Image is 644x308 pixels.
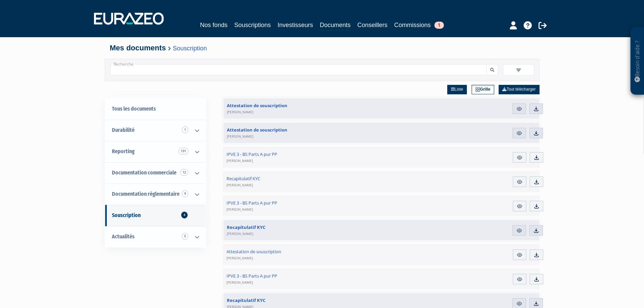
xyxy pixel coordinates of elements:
[533,179,540,185] img: download.svg
[517,179,523,185] img: eye.svg
[182,126,188,133] span: 1
[227,127,287,139] span: Attestation de souscription
[105,120,206,141] a: Durabilité 1
[227,224,265,236] span: Recapitulatif KYC
[181,212,188,218] span: 4
[182,190,188,197] span: 9
[223,220,422,240] a: Recapitulatif KYC[PERSON_NAME]
[533,301,539,307] img: download.svg
[227,231,253,236] span: [PERSON_NAME]
[517,203,523,209] img: eye.svg
[516,130,522,136] img: eye.svg
[227,134,253,139] span: [PERSON_NAME]
[227,110,253,114] span: [PERSON_NAME]
[234,20,271,30] a: Souscriptions
[226,175,260,188] span: Recapitulatif KYC
[105,205,206,226] a: Souscription4
[105,141,206,162] a: Reporting 131
[533,203,540,209] img: download.svg
[516,106,522,112] img: eye.svg
[499,85,539,94] a: Tout télécharger
[223,98,422,119] a: Attestation de souscription[PERSON_NAME]
[182,233,188,240] span: 5
[226,256,253,260] span: [PERSON_NAME]
[112,233,135,240] span: Actualités
[226,200,277,212] span: IPVE 3 - BS Parts A pur PP
[112,148,135,155] span: Reporting
[357,20,387,30] a: Conseillers
[278,20,313,30] a: Investisseurs
[533,276,540,282] img: download.svg
[226,151,277,163] span: IPVE 3 - BS Parts A pur PP
[200,20,228,30] a: Nos fonds
[533,130,539,136] img: download.svg
[178,148,188,155] span: 131
[223,171,423,192] a: Recapitulatif KYC[PERSON_NAME]
[105,162,206,184] a: Documentation commerciale 12
[223,244,423,265] a: Attestation de souscription[PERSON_NAME]
[223,147,423,168] a: IPVE 3 - BS Parts A pur PP[PERSON_NAME]
[112,212,141,218] span: Souscription
[112,169,176,176] span: Documentation commerciale
[517,252,523,258] img: eye.svg
[533,228,539,234] img: download.svg
[394,20,444,30] a: Commissions1
[110,44,534,52] h4: Mes documents
[223,123,422,143] a: Attestation de souscription[PERSON_NAME]
[533,155,540,161] img: download.svg
[472,85,494,94] a: Grille
[226,273,277,285] span: IPVE 3 - BS Parts A pur PP
[173,45,207,52] a: Souscription
[533,106,539,112] img: download.svg
[227,102,287,115] span: Attestation de souscription
[516,67,522,73] img: filter.svg
[112,191,180,197] span: Documentation règlementaire
[223,195,423,216] a: IPVE 3 - BS Parts A pur PP[PERSON_NAME]
[226,207,253,212] span: [PERSON_NAME]
[475,87,480,92] img: grid.svg
[226,183,253,187] span: [PERSON_NAME]
[447,85,467,94] a: Liste
[634,31,641,92] p: Besoin d'aide ?
[533,252,540,258] img: download.svg
[94,13,164,25] img: 1732889491-logotype_eurazeo_blanc_rvb.png
[517,276,523,282] img: eye.svg
[226,248,281,261] span: Attestation de souscription
[434,22,444,29] span: 1
[516,301,522,307] img: eye.svg
[105,226,206,247] a: Actualités 5
[226,280,253,285] span: [PERSON_NAME]
[180,169,188,176] span: 12
[226,158,253,163] span: [PERSON_NAME]
[223,268,423,289] a: IPVE 3 - BS Parts A pur PP[PERSON_NAME]
[112,127,135,133] span: Durabilité
[105,184,206,205] a: Documentation règlementaire 9
[517,155,523,161] img: eye.svg
[110,64,487,75] input: Recherche
[320,20,351,31] a: Documents
[105,98,206,120] a: Tous les documents
[516,228,522,234] img: eye.svg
